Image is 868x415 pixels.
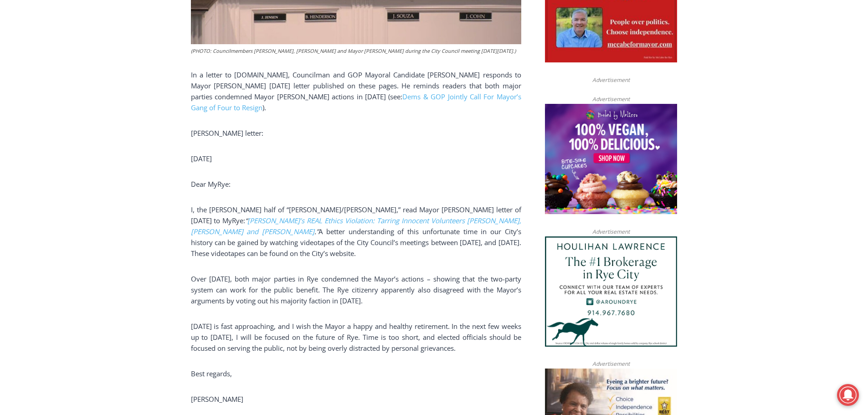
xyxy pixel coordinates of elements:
a: Intern @ [DOMAIN_NAME] [219,88,442,113]
p: [DATE] is fast approaching, and I wish the Mayor a happy and healthy retirement. In the next few ... [191,321,521,354]
figcaption: (PHOTO: Councilmembers [PERSON_NAME], [PERSON_NAME] and Mayor [PERSON_NAME] during the City Counc... [191,47,521,55]
p: [PERSON_NAME] letter: [191,128,521,138]
div: "I learned about the history of a place I’d honestly never considered even as a resident of [GEOG... [230,0,431,88]
span: Advertisement [583,227,639,236]
span: Advertisement [583,95,639,103]
img: Houlihan Lawrence The #1 Brokerage in Rye City [545,236,677,347]
p: [PERSON_NAME] [191,394,521,405]
em: “ .” [191,216,521,236]
p: Dear MyRye: [191,179,521,190]
a: [PERSON_NAME]’s REAL Ethics Violation: Tarring Innocent Volunteers [PERSON_NAME], [PERSON_NAME] a... [191,216,521,236]
p: I, the [PERSON_NAME] half of “[PERSON_NAME]/[PERSON_NAME],” read Mayor [PERSON_NAME] letter of [D... [191,204,521,259]
img: Baked by Melissa [545,104,677,214]
p: In a letter to [DOMAIN_NAME], Councilman and GOP Mayoral Candidate [PERSON_NAME] responds to Mayo... [191,69,521,113]
span: Advertisement [583,76,639,84]
span: Intern @ [DOMAIN_NAME] [238,91,422,111]
p: [DATE] [191,153,521,164]
p: Best regards, [191,368,521,379]
span: Advertisement [583,359,639,368]
p: Over [DATE], both major parties in Rye condemned the Mayor’s actions – showing that the two-party... [191,273,521,306]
